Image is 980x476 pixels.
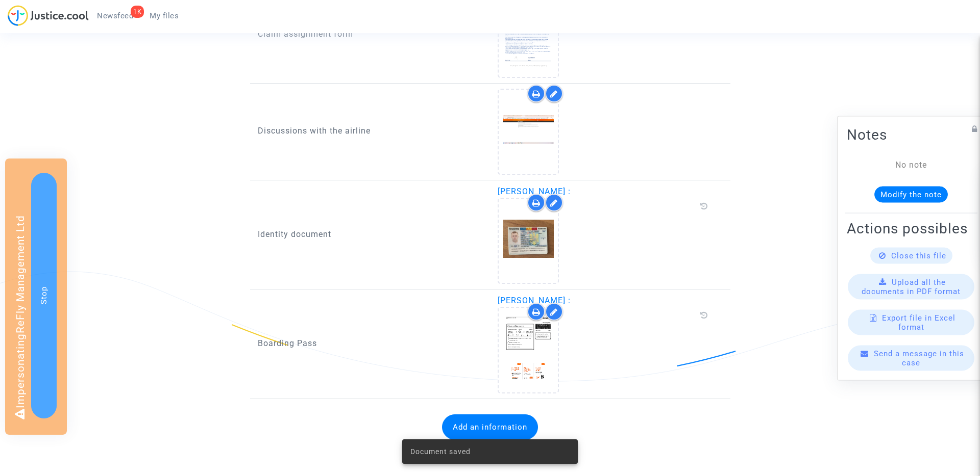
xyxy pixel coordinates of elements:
[882,313,955,332] span: Export file in Excel format
[442,414,538,440] button: Add an information
[862,278,961,296] span: Upload all the documents in PDF format
[89,8,141,23] a: 1KNewsfeed
[874,187,948,203] button: Modify the note
[141,8,187,23] a: My files
[5,158,67,435] div: Impersonating
[8,5,89,26] img: jc-logo.svg
[874,349,964,367] span: Send a message in this case
[862,159,960,171] div: No note
[891,251,946,260] span: Close this file
[410,446,471,457] span: Document saved
[31,173,57,418] button: Stop
[258,28,483,40] p: Claim assignment form
[847,126,975,144] h2: Notes
[150,11,179,20] span: My files
[97,11,133,20] span: Newsfeed
[498,187,571,196] span: [PERSON_NAME] :
[258,337,483,350] p: Boarding Pass
[847,220,975,237] h2: Actions possibles
[131,6,144,18] div: 1K
[258,124,483,137] p: Discussions with the airline
[39,286,48,304] span: Stop
[258,228,483,241] p: Identity document
[498,296,571,305] span: [PERSON_NAME] :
